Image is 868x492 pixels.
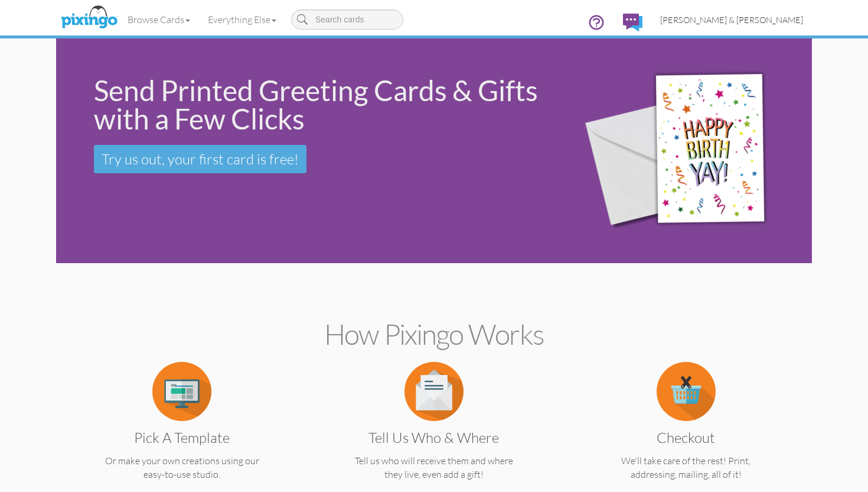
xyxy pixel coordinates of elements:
p: We'll take care of the rest! Print, addressing, mailing, all of it! [580,454,791,481]
a: [PERSON_NAME] & [PERSON_NAME] [651,5,812,35]
h3: Checkout [589,430,782,445]
img: pixingo logo [58,3,120,33]
a: Everything Else [199,5,285,34]
input: Search cards [291,9,403,30]
iframe: Chat [867,491,868,492]
img: item.alt [404,362,464,421]
a: Pick a Template Or make your own creations using our easy-to-use studio. [77,384,288,481]
p: Tell us who will receive them and where they live, even add a gift! [328,454,539,481]
img: 942c5090-71ba-4bfc-9a92-ca782dcda692.png [567,41,809,261]
h2: How Pixingo works [77,319,791,350]
a: Try us out, your first card is free! [94,145,306,173]
a: Checkout We'll take care of the rest! Print, addressing, mailing, all of it! [580,384,791,481]
img: item.alt [657,362,716,421]
h3: Tell us Who & Where [337,430,530,445]
p: Or make your own creations using our easy-to-use studio. [77,454,288,481]
a: Tell us Who & Where Tell us who will receive them and where they live, even add a gift! [328,384,539,481]
img: item.alt [152,362,211,421]
span: Try us out, your first card is free! [102,150,299,168]
h3: Pick a Template [86,430,279,445]
div: Send Printed Greeting Cards & Gifts with a Few Clicks [94,76,550,133]
img: comments.svg [623,14,642,31]
a: Browse Cards [119,5,199,34]
span: [PERSON_NAME] & [PERSON_NAME] [660,15,803,25]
